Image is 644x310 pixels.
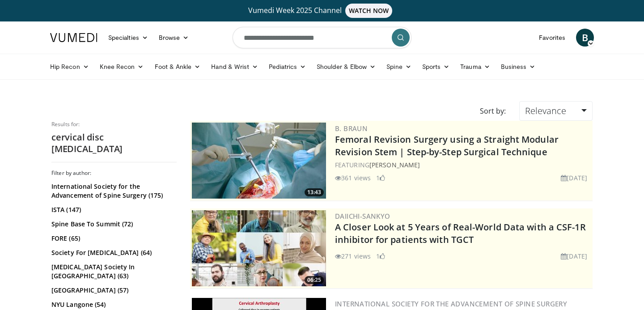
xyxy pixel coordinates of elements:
[335,133,559,158] a: Femoral Revision Surgery using a Straight Modular Revision Stem | Step-by-Step Surgical Technique
[192,210,326,286] img: 93c22cae-14d1-47f0-9e4a-a244e824b022.png.300x170_q85_crop-smart_upscale.jpg
[51,121,177,128] p: Results for:
[149,58,206,76] a: Foot & Ankle
[345,4,393,18] span: WATCH NOW
[94,58,149,76] a: Knee Recon
[51,286,174,295] a: [GEOGRAPHIC_DATA] (57)
[381,58,416,76] a: Spine
[51,170,177,177] h3: Filter by author:
[51,234,174,243] a: FORE (65)
[51,205,174,214] a: ISTA (147)
[192,210,326,286] a: 06:25
[519,101,593,121] a: Relevance
[51,220,174,229] a: Spine Base To Summit (72)
[455,58,496,76] a: Trauma
[233,27,411,48] input: Search topics, interventions
[496,58,541,76] a: Business
[51,182,174,200] a: International Society for the Advancement of Spine Surgery (175)
[192,123,326,199] a: 13:43
[534,29,571,47] a: Favorites
[51,248,174,257] a: Society For [MEDICAL_DATA] (64)
[45,58,94,76] a: Hip Recon
[51,4,593,18] a: Vumedi Week 2025 ChannelWATCH NOW
[335,299,567,308] a: International Society for the Advancement of Spine Surgery
[417,58,455,76] a: Sports
[311,58,381,76] a: Shoulder & Elbow
[335,221,586,246] a: A Closer Look at 5 Years of Real-World Data with a CSF-1R inhibitor for patients with TGCT
[335,173,371,183] li: 361 views
[561,173,587,183] li: [DATE]
[576,29,594,47] a: B
[192,123,326,199] img: 4275ad52-8fa6-4779-9598-00e5d5b95857.300x170_q85_crop-smart_upscale.jpg
[473,101,513,121] div: Sort by:
[51,132,177,155] h2: cervical disc [MEDICAL_DATA]
[525,105,566,117] span: Relevance
[153,29,195,47] a: Browse
[50,33,97,42] img: VuMedi Logo
[305,188,324,196] span: 13:43
[369,161,420,169] a: [PERSON_NAME]
[51,263,174,280] a: [MEDICAL_DATA] Society In [GEOGRAPHIC_DATA] (63)
[335,212,390,221] a: Daiichi-Sankyo
[561,251,587,261] li: [DATE]
[305,276,324,284] span: 06:25
[103,29,153,47] a: Specialties
[335,251,371,261] li: 271 views
[206,58,263,76] a: Hand & Wrist
[335,124,368,133] a: B. Braun
[335,160,591,170] div: FEATURING
[263,58,311,76] a: Pediatrics
[376,173,385,183] li: 1
[51,300,174,309] a: NYU Langone (54)
[376,251,385,261] li: 1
